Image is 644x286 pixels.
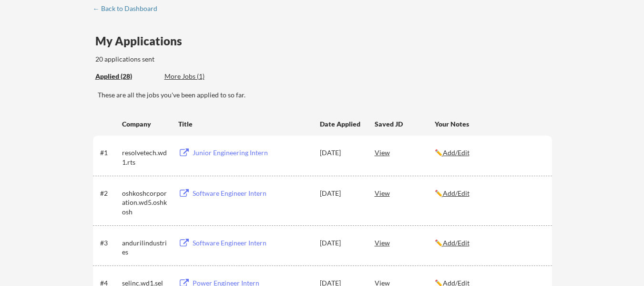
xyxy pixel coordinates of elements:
[375,144,435,161] div: View
[320,189,362,198] div: [DATE]
[375,184,435,201] div: View
[443,239,470,247] u: Add/Edit
[375,115,435,132] div: Saved JD
[435,119,543,129] div: Your Notes
[435,148,543,158] div: ✏️
[100,148,119,158] div: #1
[98,90,552,100] div: These are all the jobs you've been applied to so far.
[122,238,170,257] div: andurilindustries
[320,119,362,129] div: Date Applied
[122,189,170,217] div: oshkoshcorporation.wd5.oshkosh
[375,234,435,251] div: View
[95,72,157,82] div: These are all the jobs you've been applied to so far.
[164,72,235,82] div: These are job applications we think you'd be a good fit for, but couldn't apply you to automatica...
[100,189,119,198] div: #2
[164,72,235,81] div: More Jobs (1)
[95,35,190,47] div: My Applications
[178,119,311,129] div: Title
[320,148,362,158] div: [DATE]
[193,148,311,158] div: Junior Engineering Intern
[435,238,543,248] div: ✏️
[93,5,164,14] a: ← Back to Dashboard
[95,72,157,81] div: Applied (28)
[193,189,311,198] div: Software Engineer Intern
[95,54,280,64] div: 20 applications sent
[443,189,470,197] u: Add/Edit
[122,148,170,167] div: resolvetech.wd1.rts
[443,148,470,157] u: Add/Edit
[100,238,119,248] div: #3
[93,5,164,12] div: ← Back to Dashboard
[320,238,362,248] div: [DATE]
[435,189,543,198] div: ✏️
[122,119,170,129] div: Company
[193,238,311,248] div: Software Engineer Intern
